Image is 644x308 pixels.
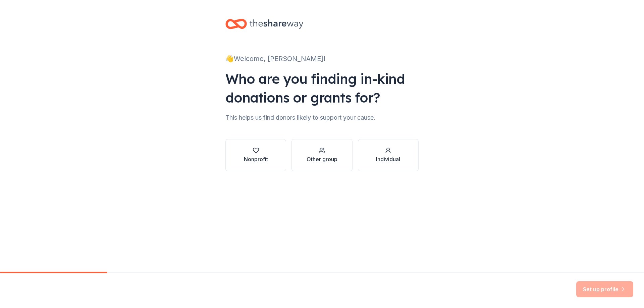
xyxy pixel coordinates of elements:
div: This helps us find donors likely to support your cause. [225,112,419,123]
button: Nonprofit [225,139,286,171]
div: Nonprofit [244,155,268,163]
div: Who are you finding in-kind donations or grants for? [225,69,419,107]
div: Individual [376,155,400,163]
div: 👋 Welcome, [PERSON_NAME]! [225,53,419,64]
button: Other group [291,139,352,171]
button: Individual [358,139,419,171]
div: Other group [307,155,337,163]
